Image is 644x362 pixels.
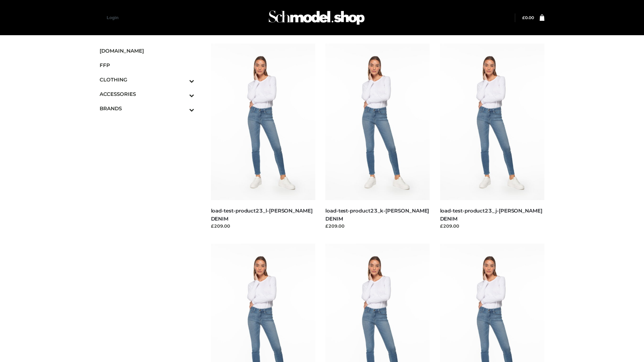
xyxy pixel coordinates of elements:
div: £209.00 [440,223,545,229]
a: BRANDSToggle Submenu [100,101,194,116]
bdi: 0.00 [522,15,534,20]
div: £209.00 [211,223,316,229]
a: FFP [100,58,194,72]
a: Login [107,15,118,20]
img: Schmodel Admin 964 [266,4,367,31]
span: ACCESSORIES [100,90,194,98]
a: CLOTHINGToggle Submenu [100,72,194,87]
div: £209.00 [325,223,430,229]
span: [DOMAIN_NAME] [100,47,194,55]
span: FFP [100,61,194,69]
button: Toggle Submenu [171,101,194,116]
a: load-test-product23_k-[PERSON_NAME] DENIM [325,207,429,222]
a: [DOMAIN_NAME] [100,44,194,58]
a: £0.00 [522,15,534,20]
span: £ [522,15,525,20]
a: load-test-product23_j-[PERSON_NAME] DENIM [440,207,542,222]
a: ACCESSORIESToggle Submenu [100,87,194,101]
button: Toggle Submenu [171,72,194,87]
button: Toggle Submenu [171,87,194,101]
span: CLOTHING [100,76,194,83]
a: load-test-product23_l-[PERSON_NAME] DENIM [211,207,313,222]
span: BRANDS [100,105,194,112]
